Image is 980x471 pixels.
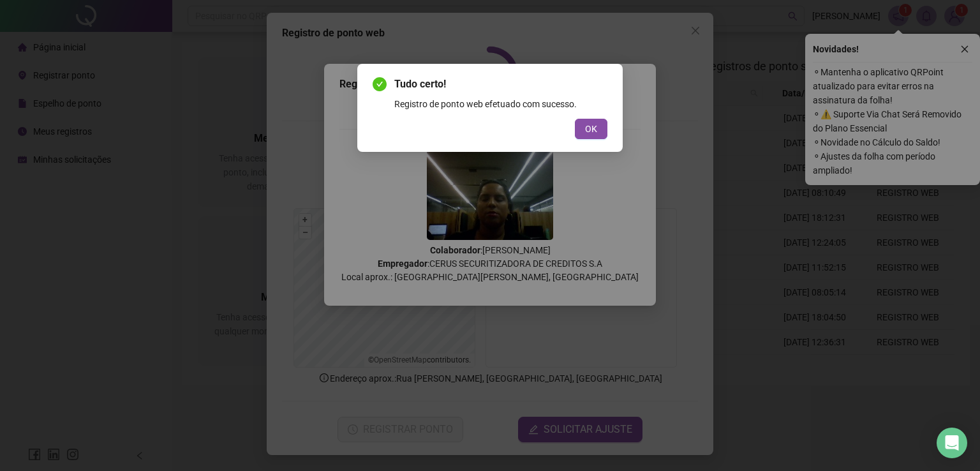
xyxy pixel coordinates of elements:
[937,428,967,458] div: Open Intercom Messenger
[585,122,597,136] span: OK
[575,119,607,139] button: OK
[373,77,387,91] span: check-circle
[394,97,607,111] div: Registro de ponto web efetuado com sucesso.
[394,77,607,92] span: Tudo certo!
